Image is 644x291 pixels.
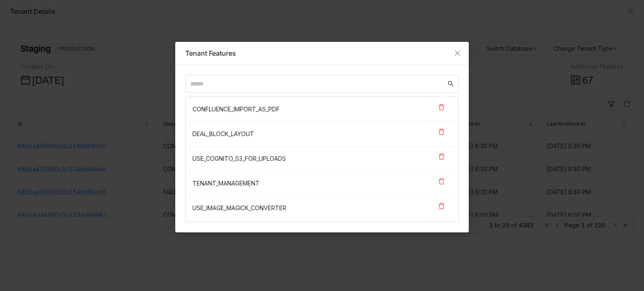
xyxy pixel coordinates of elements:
div: Tenant Features [185,49,459,58]
nz-list-item: USE_COGNITO_S3_FOR_UPLOADS [186,147,458,171]
button: Close [446,42,469,64]
nz-list-item: USE_IMAGE_MAGICK_CONVERTER [186,196,458,221]
nz-list-item: DEAL_BLOCK_LAYOUT [186,122,458,147]
nz-list-item: CONFLUENCE_IMPORT_AS_PDF [186,97,458,122]
nz-list-item: TENANT_MANAGEMENT [186,171,458,196]
nz-list-item: CONTENT_PERFORMANCE [186,221,458,245]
